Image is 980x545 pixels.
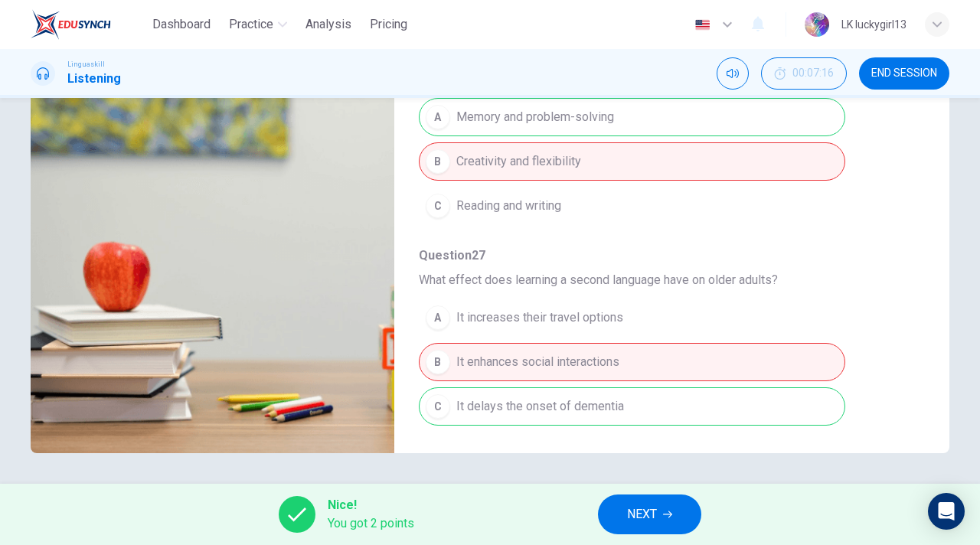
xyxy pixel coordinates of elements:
[761,57,847,90] button: 00:07:16
[328,514,414,533] span: You got 2 points
[223,11,293,38] button: Practice
[627,504,657,525] span: NEXT
[693,19,712,31] img: en
[328,496,414,514] span: Nice!
[146,11,217,38] button: Dashboard
[229,15,273,34] span: Practice
[299,11,358,38] button: Analysis
[67,59,105,70] span: Linguaskill
[31,96,394,453] img: Listen to Bridget, a professor, talk about the benefits of learning a second language
[871,67,937,80] span: END SESSION
[419,271,900,289] span: What effect does learning a second language have on older adults?
[31,9,111,40] img: EduSynch logo
[717,57,749,90] div: Mute
[859,57,949,90] button: END SESSION
[792,67,834,80] span: 00:07:16
[67,70,121,88] h1: Listening
[805,12,829,37] img: Profile picture
[370,15,407,34] span: Pricing
[841,15,906,34] div: LK luckygirl13
[152,15,211,34] span: Dashboard
[31,9,146,40] a: EduSynch logo
[305,15,351,34] span: Analysis
[419,246,900,265] span: Question 27
[761,57,847,90] div: Hide
[364,11,413,38] button: Pricing
[598,494,701,534] button: NEXT
[928,493,965,530] div: Open Intercom Messenger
